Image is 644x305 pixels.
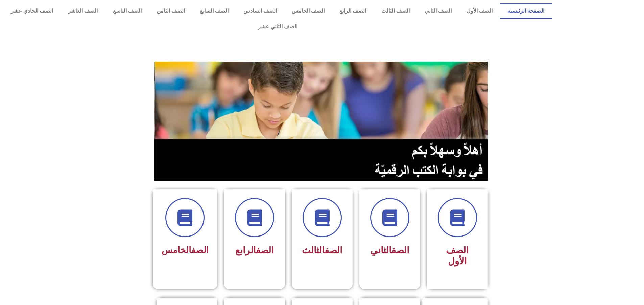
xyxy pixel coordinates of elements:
[192,3,236,19] a: الصف السابع
[302,245,342,256] span: الثالث
[3,19,552,34] a: الصف الثاني عشر
[500,3,552,19] a: الصفحة الرئيسية
[3,3,61,19] a: الصف الحادي عشر
[332,3,374,19] a: الصف الرابع
[149,3,192,19] a: الصف الثامن
[446,245,469,267] span: الصف الأول
[374,3,417,19] a: الصف الثالث
[162,245,209,255] span: الخامس
[235,245,274,256] span: الرابع
[459,3,500,19] a: الصف الأول
[191,245,209,255] a: الصف
[236,3,284,19] a: الصف السادس
[105,3,149,19] a: الصف التاسع
[325,245,342,256] a: الصف
[256,245,274,256] a: الصف
[391,245,409,256] a: الصف
[284,3,332,19] a: الصف الخامس
[61,3,105,19] a: الصف العاشر
[417,3,459,19] a: الصف الثاني
[370,245,409,256] span: الثاني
